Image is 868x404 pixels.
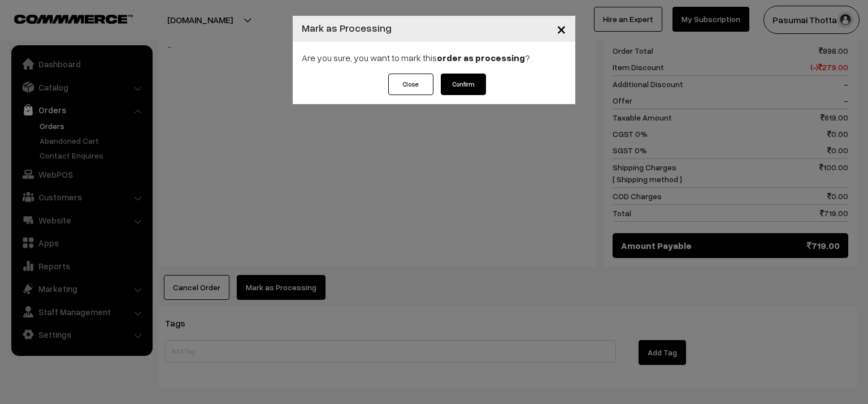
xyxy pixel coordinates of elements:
span: × [557,18,566,39]
strong: order as processing [437,52,525,63]
button: Close [548,11,575,46]
h4: Mark as Processing [302,20,392,36]
button: Close [388,74,433,95]
div: Are you sure, you want to mark this ? [293,42,575,74]
button: Confirm [441,74,486,95]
